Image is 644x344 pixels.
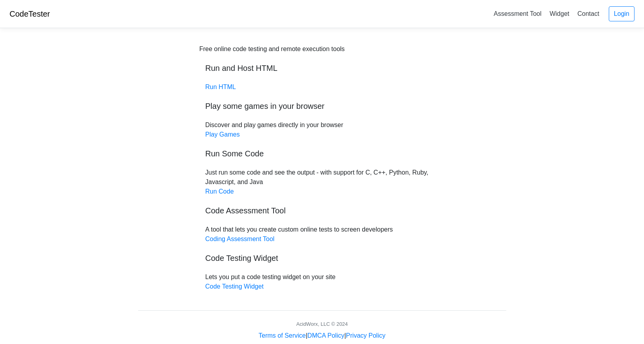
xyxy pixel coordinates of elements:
h5: Run and Host HTML [205,63,439,73]
h5: Play some games in your browser [205,101,439,111]
div: Free online code testing and remote execution tools [199,44,345,54]
a: Widget [546,7,572,20]
a: Login [609,6,635,21]
a: Assessment Tool [490,7,545,20]
a: CodeTester [9,10,50,18]
h5: Code Testing Widget [205,253,439,263]
div: AcidWorx, LLC © 2024 [296,320,348,328]
div: Discover and play games directly in your browser Just run some code and see the output - with sup... [199,44,445,291]
h5: Run Some Code [205,149,439,158]
a: Code Testing Widget [205,283,264,290]
a: Run HTML [205,84,236,90]
h5: Code Assessment Tool [205,206,439,215]
a: Run Code [205,188,234,195]
div: | | [258,331,385,340]
a: Privacy Policy [346,332,386,339]
a: DMCA Policy [308,332,344,339]
a: Contact [574,7,602,20]
a: Coding Assessment Tool [205,236,275,242]
a: Play Games [205,131,240,138]
a: Terms of Service [258,332,306,339]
